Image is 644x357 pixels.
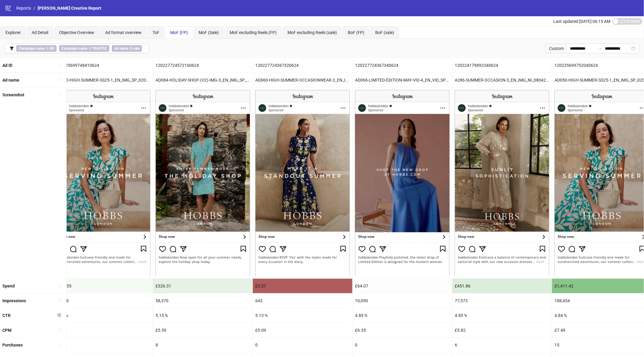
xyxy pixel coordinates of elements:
[53,293,153,308] div: 21,290
[353,338,452,352] div: 0
[57,78,61,82] span: sort-ascending
[375,30,394,35] span: BoF (sale)
[455,90,549,276] img: Screenshot 120224179892340624
[16,45,57,52] span: ∋
[114,46,128,51] b: Ad name
[57,328,61,332] span: sort-ascending
[57,93,61,97] span: sort-ascending
[353,279,452,293] div: £64.07
[19,46,45,51] b: Campaign name
[2,343,23,347] b: Purchases
[49,46,54,51] b: UK
[53,279,153,293] div: £148.55
[2,63,12,68] b: Ad ID
[553,19,610,24] span: Last updated [DATE] 06:15 AM
[32,30,48,35] span: Ad Detail
[156,90,250,276] img: Screenshot 120227724572160624
[57,343,61,347] span: sort-ascending
[59,30,94,35] span: Objective Overview
[10,46,14,51] span: filter
[253,308,352,323] div: 5.13 %
[57,313,61,317] span: sort-descending
[598,46,602,51] span: swap-right
[253,279,352,293] div: £3.27
[57,298,61,303] span: sort-ascending
[253,323,352,337] div: £5.09
[230,30,277,35] span: MoF excluding Reels (FP)
[61,46,87,51] b: Campaign name
[92,46,107,51] b: TRAFFIC
[452,323,552,337] div: £5.82
[38,6,101,11] span: [PERSON_NAME] Creative Report
[153,293,253,308] div: 58,370
[545,44,566,53] div: Custom
[153,279,253,293] div: £326.31
[57,284,61,288] span: sort-ascending
[353,58,452,73] div: 120227724367340624
[5,30,21,35] span: Explorer
[53,308,153,323] div: 5.16 %
[56,90,150,276] img: Screenshot 120225699748410624
[353,323,452,337] div: £6.35
[153,338,253,352] div: 8
[133,46,140,51] b: sale
[598,46,602,51] span: to
[353,293,452,308] div: 10,090
[353,73,452,87] div: AD066-LIMITED-EDITION-MAY-VID-4_EN_VID_SP_20052025_F_CC_SC24_USP17_LIMITED EDITION
[253,338,352,352] div: 0
[2,298,26,303] b: Impressions
[59,45,109,52] span: ∋
[253,58,352,73] div: 120227724367320624
[452,338,552,352] div: 6
[53,73,153,87] div: AD050-HIGH-SUMMER-SS25-1_EN_IMG_SP_02052025_F_CC_SC24_USP10_HIGH-SUMMER-SS25
[255,90,350,276] img: Screenshot 120227724367320624
[2,284,15,288] b: Spend
[452,308,552,323] div: 4.85 %
[170,30,188,35] span: MoF (FP)
[287,30,337,35] span: MoF excluding Reels (sale)
[153,58,253,73] div: 120227724572160624
[57,63,61,67] span: sort-ascending
[452,73,552,87] div: A286-SUMMER-OCCASION-3_EN_IMG_NI_08042025_F_CC_SC1_None_SUMMER-OCCASION – Copy
[199,30,219,35] span: MoF (Sale)
[353,308,452,323] div: 4.89 %
[153,323,253,337] div: £5.59
[53,323,153,337] div: £6.98
[53,338,153,352] div: 2
[2,92,24,97] b: Screenshot
[452,293,552,308] div: 77,573
[15,5,32,11] a: Reports
[253,293,352,308] div: 643
[355,90,450,276] img: Screenshot 120227724367340624
[2,328,11,333] b: CPM
[153,308,253,323] div: 5.15 %
[452,58,552,73] div: 120224179892340624
[2,313,11,318] b: CTR
[2,78,19,82] b: Ad name
[112,45,142,52] span: ∌
[348,30,364,35] span: BoF (FP)
[105,30,142,35] span: Ad format overview
[452,279,552,293] div: £451.86
[5,44,149,53] button: Campaign name ∋ UKCampaign name ∋ TRAFFICAd name ∌ sale
[33,5,35,11] li: /
[153,73,253,87] div: AD084-HOLIDAY-SHOP-(V2)-IMG-3_EN_IMG_SP_28052025_F_CC_SC24_USP10_BAU
[152,30,159,35] span: ToF
[53,58,153,73] div: 120225699748410624
[253,73,352,87] div: AD060-HIGH-SUMMER-OCCASIONWEAR-2_EN_IMG_SP_16052025_F_CC_SC24_USP10_OCCASION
